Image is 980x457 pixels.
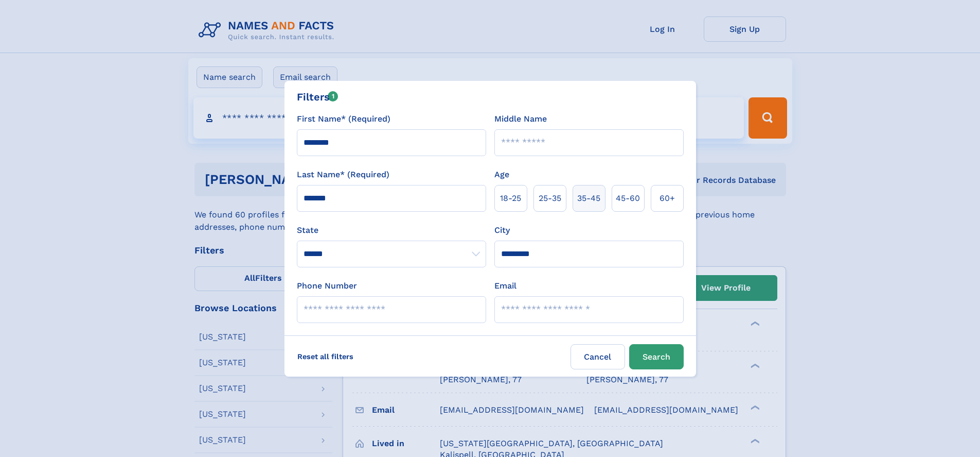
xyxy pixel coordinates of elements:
[297,280,357,292] label: Phone Number
[539,192,561,205] span: 25‑35
[297,113,390,125] label: First Name* (Required)
[297,168,389,181] label: Last Name* (Required)
[500,192,521,205] span: 18‑25
[571,344,625,369] label: Cancel
[291,344,360,369] label: Reset all filters
[297,89,338,105] div: Filters
[494,113,547,125] label: Middle Name
[616,192,640,205] span: 45‑60
[629,344,684,369] button: Search
[494,168,509,181] label: Age
[297,224,486,236] label: State
[494,224,510,236] label: City
[660,192,675,205] span: 60+
[494,280,516,292] label: Email
[577,192,600,205] span: 35‑45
